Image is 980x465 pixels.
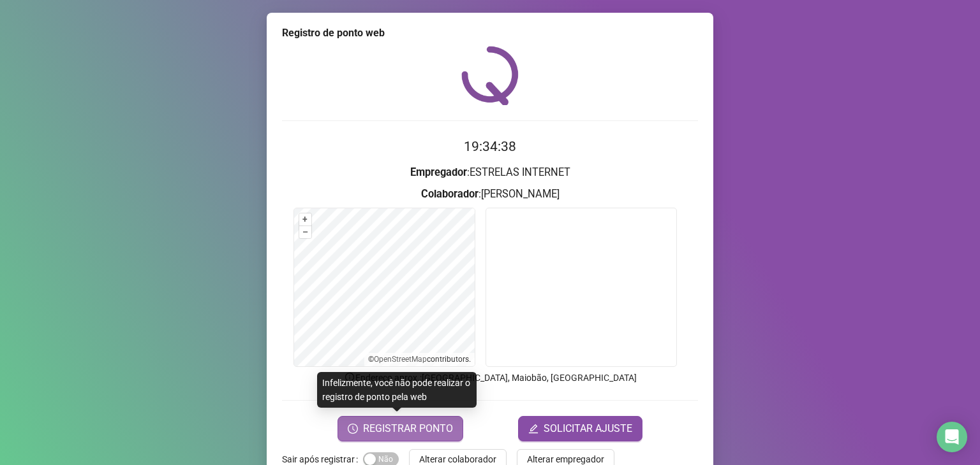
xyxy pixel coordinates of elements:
span: REGISTRAR PONTO [363,421,453,436]
strong: Empregador [410,166,467,178]
div: Infelizmente, você não pode realizar o registro de ponto pela web [317,372,477,408]
span: SOLICITAR AJUSTE [544,421,632,436]
h3: : [PERSON_NAME] [282,186,698,203]
div: Registro de ponto web [282,25,698,41]
button: editSOLICITAR AJUSTE [518,416,642,441]
p: Endereço aprox. : [GEOGRAPHIC_DATA], Maiobão, [GEOGRAPHIC_DATA] [282,371,698,385]
button: – [299,226,311,238]
img: QRPoint [461,46,519,105]
span: edit [528,424,538,434]
button: + [299,213,311,225]
span: clock-circle [348,424,358,434]
li: © contributors. [368,355,471,364]
button: REGISTRAR PONTO [338,416,463,441]
div: Open Intercom Messenger [937,422,967,452]
h3: : ESTRELAS INTERNET [282,164,698,181]
time: 19:34:38 [464,139,516,154]
strong: Colaborador [421,188,479,200]
a: OpenStreetMap [374,355,427,364]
